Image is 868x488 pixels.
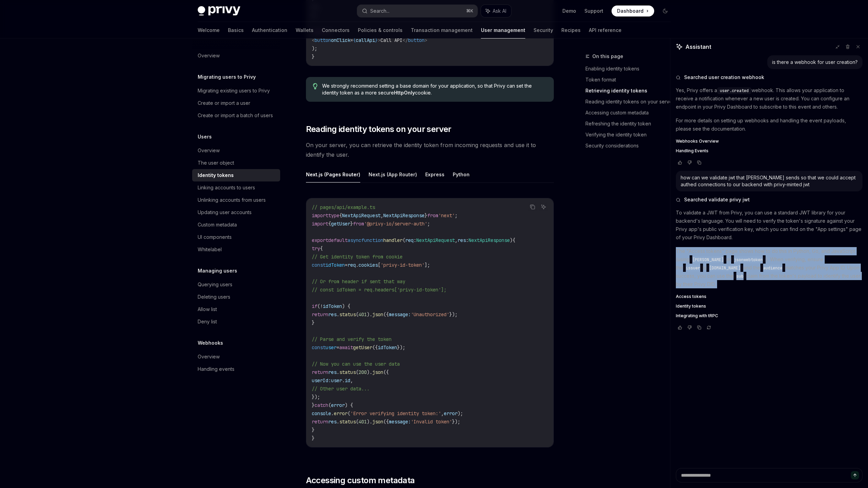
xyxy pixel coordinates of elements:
span: Ask AI [493,8,506,14]
span: ({ [383,419,389,425]
span: ) { [345,402,353,408]
span: json [372,369,383,375]
span: ( [348,410,350,417]
div: Deny list [198,318,217,326]
span: { [328,221,331,227]
span: }); [312,394,320,400]
span: ({ [383,311,389,318]
a: Enabling identity tokens [585,63,676,74]
div: Custom metadata [198,221,237,229]
h5: Managing users [198,267,237,275]
span: : [414,237,416,243]
span: button [315,37,331,43]
span: } [425,212,427,219]
a: Whitelabel [192,243,280,256]
a: Demo [562,8,576,14]
div: Linking accounts to users [198,184,255,192]
span: Searched user creation webhook [684,74,764,81]
span: . [342,377,345,384]
img: dark logo [198,6,240,16]
span: } [312,435,315,441]
span: json [372,311,383,318]
span: // Now you can use the user data [312,361,400,367]
span: [PERSON_NAME] [692,257,724,263]
div: Overview [198,146,220,155]
a: Recipes [561,22,581,38]
span: function [361,237,383,243]
span: return [312,311,328,318]
a: Verifying the identity token [585,129,676,140]
div: Overview [198,52,220,60]
span: return [312,419,328,425]
span: try [312,245,320,252]
span: Handling Events [676,148,708,154]
span: idToken [323,303,342,309]
span: async [348,237,361,243]
span: Webhooks Overview [676,138,719,144]
button: Search...⌘K [357,5,477,17]
span: // pages/api/example.ts [312,204,375,210]
a: Deleting users [192,291,280,303]
span: message: [389,311,411,318]
span: // Get identity token from cookie [312,254,403,260]
button: Python [453,166,470,182]
a: Security [534,22,553,38]
button: Ask AI [539,202,548,211]
span: ( [356,419,359,425]
span: error [444,410,458,417]
span: , [381,212,383,219]
span: status [339,369,356,375]
a: Overview [192,351,280,363]
button: Next.js (Pages Router) [306,166,360,182]
span: user.created [720,88,749,93]
button: Next.js (App Router) [369,166,417,182]
span: 'next' [438,212,455,219]
span: . [337,419,339,425]
div: Unlinking accounts from users [198,196,266,204]
span: Access tokens [676,294,706,299]
p: The "Access tokens" page shows how to do this in Python, Go, and JavaScript (using or ). When ver... [676,247,862,288]
span: // Other user data... [312,386,370,392]
a: Basics [228,22,244,38]
span: , [455,237,458,243]
a: API reference [589,22,622,38]
span: userId: [312,377,331,384]
button: Toggle dark mode [660,5,671,16]
div: The user object [198,159,234,167]
a: Security considerations [585,140,676,151]
p: For more details on setting up webhooks and handling the event payloads, please see the documenta... [676,117,862,133]
a: Reading identity tokens on your server [585,96,676,107]
span: button [408,37,425,43]
span: idToken [326,262,345,268]
span: We strongly recommend setting a base domain for your application, so that Privy can set the ident... [322,82,547,96]
button: Copy the contents from the code block [528,202,537,211]
span: , [441,410,444,417]
span: } [312,402,315,408]
span: ). [367,369,372,375]
span: ) [510,237,513,243]
a: Policies & controls [358,22,403,38]
div: Identity tokens [198,171,234,179]
span: 'Error verifying identity token:' [350,410,441,417]
span: = [345,262,348,268]
span: ( [317,303,320,309]
span: user [331,377,342,384]
a: Handling Events [676,148,862,154]
span: [DOMAIN_NAME] [709,265,740,271]
span: Call API [381,37,403,43]
a: Webhooks Overview [676,138,862,144]
span: </ [403,37,408,43]
a: Migrating existing users to Privy [192,85,280,97]
span: ) { [342,303,350,309]
span: ({ [372,344,378,351]
span: }); [449,311,458,318]
span: } [350,221,353,227]
span: json [372,419,383,425]
span: user [326,344,337,351]
button: Express [425,166,444,182]
span: { [513,237,515,243]
svg: Tip [313,83,318,89]
span: error [334,410,348,417]
div: Create or import a user [198,99,250,107]
a: Connectors [322,22,350,38]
